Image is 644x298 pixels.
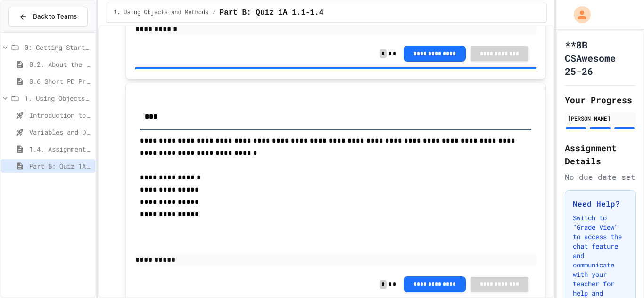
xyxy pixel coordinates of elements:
[29,59,91,69] span: 0.2. About the AP CSA Exam
[565,93,636,106] h2: Your Progress
[114,9,209,16] span: 1. Using Objects and Methods
[25,42,91,52] span: 0: Getting Started
[565,171,636,183] div: No due date set
[568,114,633,122] div: [PERSON_NAME]
[29,110,91,120] span: Introduction to Algorithms, Programming, and Compilers
[29,161,91,171] span: Part B: Quiz 1A 1.1-1.4
[573,198,627,209] h3: Need Help?
[25,93,91,103] span: 1. Using Objects and Methods
[565,141,636,168] h2: Assignment Details
[564,4,593,25] div: My Account
[565,38,636,78] h1: **8B CSAwesome 25-26
[29,76,91,86] span: 0.6 Short PD Pretest
[220,7,324,18] span: Part B: Quiz 1A 1.1-1.4
[29,144,91,154] span: 1.4. Assignment and Input
[8,7,88,27] button: Back to Teams
[29,127,91,137] span: Variables and Data Types - Quiz
[212,9,215,16] span: /
[33,12,77,22] span: Back to Teams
